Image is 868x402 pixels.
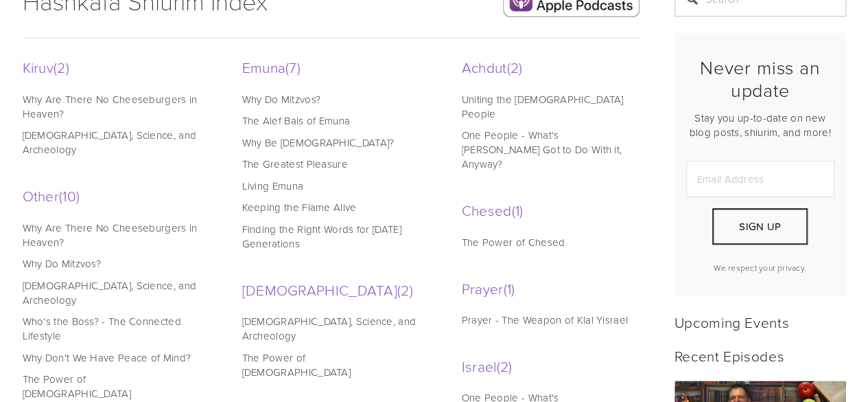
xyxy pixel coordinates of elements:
span: 7 [285,57,301,77]
h2: Recent Episodes [675,347,846,364]
a: Emuna7 [242,57,421,77]
p: We respect your privacy. [686,262,834,273]
a: Why Are There No Cheeseburgers in Heaven? [23,221,198,249]
a: [DEMOGRAPHIC_DATA], Science, and Archeology [242,314,417,343]
p: Stay you up-to-date on new blog posts, shiurim, and more! [686,111,834,139]
button: Sign Up [712,208,807,245]
a: Why Be [DEMOGRAPHIC_DATA]? [242,135,417,150]
a: The Power of [DEMOGRAPHIC_DATA] [23,372,198,401]
span: 10 [59,186,80,205]
span: 2 [397,280,413,300]
a: Why Don't We Have Peace of Mind? [23,350,198,365]
a: Kiruv2 [23,57,201,77]
input: Email Address [686,161,834,197]
a: Why Do Mitzvos? [242,92,417,107]
a: Living Emuna [242,179,417,193]
a: Chesed1 [462,200,640,220]
a: Other10 [23,186,201,205]
a: [DEMOGRAPHIC_DATA], Science, and Archeology [23,128,198,157]
a: Who's the Boss? - The Connected Lifestyle [23,314,198,343]
span: 2 [496,356,512,376]
a: Why Do Mitzvos? [23,256,198,271]
a: Keeping the Flame Alive [242,200,417,214]
a: The Power of [DEMOGRAPHIC_DATA] [242,350,417,379]
a: The Power of Chesed [462,235,637,249]
span: 2 [54,57,69,77]
h2: Upcoming Events [675,313,846,331]
span: Sign Up [739,219,781,234]
a: One People - What's [PERSON_NAME] Got to Do With it, Anyway? [462,128,637,171]
a: Why Are There No Cheeseburgers in Heaven? [23,92,198,121]
a: Finding the Right Words for [DATE] Generations [242,222,417,251]
span: 1 [511,200,523,220]
span: 1 [503,278,515,298]
a: [DEMOGRAPHIC_DATA]2 [242,280,421,300]
a: The Alef Bais of Emuna [242,113,417,128]
a: [DEMOGRAPHIC_DATA], Science, and Archeology [23,278,198,307]
a: Uniting the [DEMOGRAPHIC_DATA] People [462,92,637,121]
span: 2 [506,57,522,77]
a: The Greatest Pleasure [242,157,417,171]
h2: Never miss an update [686,56,834,101]
a: Prayer1 [462,278,640,298]
a: Achdut2 [462,57,640,77]
a: Prayer - The Weapon of Klal Yisrael [462,313,637,327]
a: Israel2 [462,356,640,376]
